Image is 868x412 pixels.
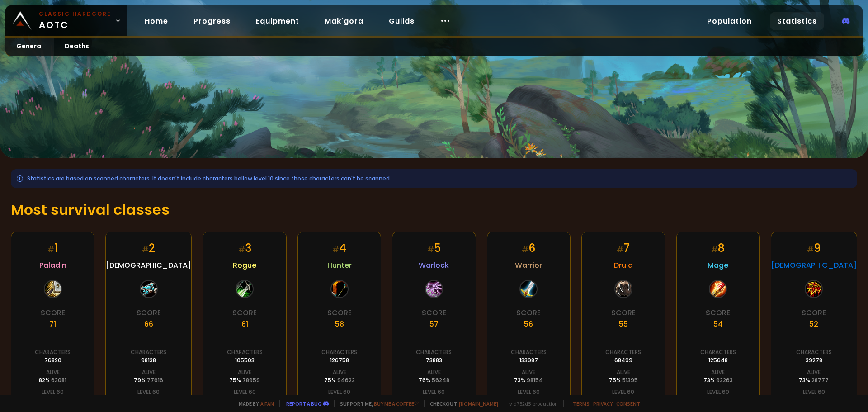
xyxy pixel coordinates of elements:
div: 73883 [426,356,442,365]
div: Alive [427,368,441,376]
div: 4 [332,240,346,256]
div: Score [137,307,161,318]
span: Hunter [327,260,352,271]
div: Alive [238,368,251,376]
div: Level 60 [42,388,64,396]
h1: Most survival classes [11,199,857,221]
span: 94622 [337,376,355,384]
small: Classic Hardcore [39,10,111,18]
small: # [332,244,339,255]
a: Statistics [770,12,824,30]
small: # [522,244,528,255]
div: Characters [416,348,452,356]
div: Level 60 [803,388,825,396]
a: Privacy [593,400,613,407]
small: # [142,244,149,255]
a: Guilds [382,12,422,30]
small: # [617,244,623,255]
div: 9 [807,240,821,256]
span: Rogue [233,260,256,271]
div: 75 % [609,376,638,384]
a: Mak'gora [317,12,371,30]
span: Paladin [39,260,66,271]
div: 61 [241,318,248,330]
div: 56 [524,318,533,330]
span: 92263 [716,376,733,384]
div: 71 [49,318,56,330]
div: 105503 [235,356,255,365]
div: Characters [35,348,71,356]
a: Progress [186,12,238,30]
a: a fan [260,400,274,407]
a: Report a bug [286,400,321,407]
div: Alive [711,368,725,376]
span: Mage [708,260,728,271]
div: 133987 [519,356,538,365]
div: Characters [131,348,166,356]
div: 125648 [708,356,728,365]
div: Characters [605,348,641,356]
div: 66 [144,318,153,330]
div: Alive [617,368,630,376]
a: Classic HardcoreAOTC [5,5,127,36]
div: Score [232,307,257,318]
div: Score [422,307,446,318]
span: [DEMOGRAPHIC_DATA] [771,260,857,271]
div: Characters [700,348,736,356]
small: # [427,244,434,255]
div: 73 % [799,376,829,384]
div: 75 % [229,376,260,384]
div: Level 60 [234,388,256,396]
span: 51395 [622,376,638,384]
span: 28777 [811,376,829,384]
div: 73 % [514,376,543,384]
div: 54 [713,318,723,330]
span: 56248 [432,376,449,384]
div: Level 60 [137,388,160,396]
a: Terms [573,400,590,407]
div: 76 % [419,376,449,384]
div: 5 [427,240,441,256]
div: Level 60 [518,388,540,396]
div: Level 60 [707,388,729,396]
div: 55 [619,318,628,330]
div: Score [706,307,730,318]
div: 82 % [39,376,66,384]
small: # [711,244,718,255]
div: Alive [142,368,156,376]
div: 7 [617,240,630,256]
div: 75 % [324,376,355,384]
a: Equipment [249,12,307,30]
span: 78959 [242,376,260,384]
small: # [807,244,814,255]
span: AOTC [39,10,111,32]
div: 126758 [330,356,349,365]
div: Alive [807,368,821,376]
div: Score [41,307,65,318]
div: 79 % [134,376,163,384]
div: 73 % [703,376,733,384]
div: 76820 [44,356,61,365]
div: Characters [227,348,263,356]
div: Level 60 [612,388,634,396]
a: Buy me a coffee [374,400,419,407]
span: [DEMOGRAPHIC_DATA] [106,260,191,271]
div: Characters [796,348,832,356]
span: Druid [614,260,633,271]
div: Score [516,307,541,318]
a: Consent [616,400,640,407]
div: 57 [429,318,439,330]
div: 52 [809,318,818,330]
div: 2 [142,240,155,256]
span: Warlock [419,260,449,271]
span: Warrior [515,260,542,271]
div: Score [327,307,352,318]
small: # [47,244,54,255]
div: 68499 [614,356,632,365]
div: 58 [335,318,344,330]
span: Checkout [424,400,498,407]
a: [DOMAIN_NAME] [459,400,498,407]
div: 6 [522,240,535,256]
div: 39278 [806,356,822,365]
div: Alive [333,368,346,376]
